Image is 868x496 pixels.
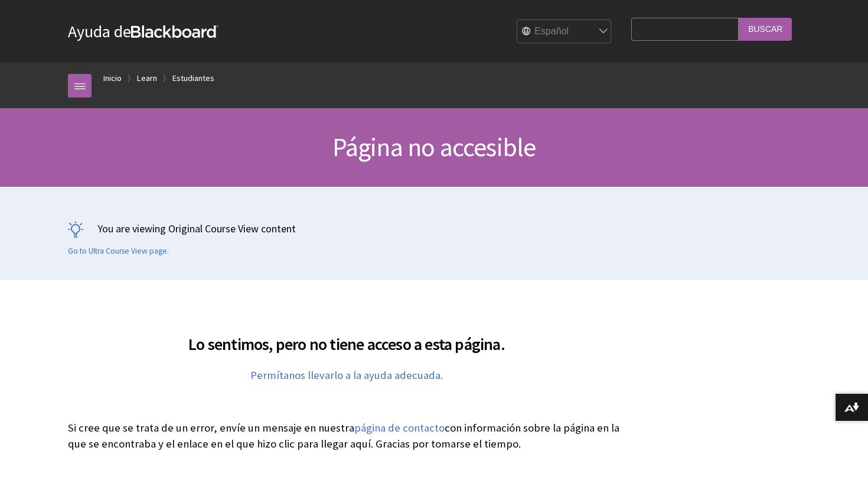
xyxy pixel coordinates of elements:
a: página de contacto [354,421,445,435]
a: Go to Ultra Course View page. [68,246,169,257]
a: Learn [137,71,157,86]
strong: Blackboard [131,25,218,38]
input: Buscar [739,18,792,41]
a: Inicio [103,71,122,86]
h2: Lo sentimos, pero no tiene acceso a esta página. [68,317,625,356]
select: Site Language Selector [517,20,612,44]
a: Ayuda deBlackboard [68,21,218,42]
a: Permítanos llevarlo a la ayuda adecuada. [250,368,443,382]
a: Estudiantes [172,71,214,86]
p: You are viewing Original Course View content [68,221,800,236]
p: Si cree que se trata de un error, envíe un mensaje en nuestra con información sobre la página en ... [68,420,625,451]
span: Página no accesible [332,131,536,163]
